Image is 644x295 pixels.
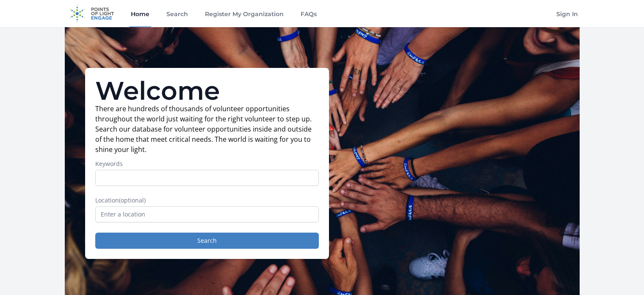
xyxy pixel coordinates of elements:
[95,196,319,205] label: Location
[95,233,319,249] button: Search
[95,104,319,155] p: There are hundreds of thousands of volunteer opportunities throughout the world just waiting for ...
[95,160,319,168] label: Keywords
[119,196,146,204] span: (optional)
[95,206,319,222] input: Enter a location
[95,78,319,104] h1: Welcome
